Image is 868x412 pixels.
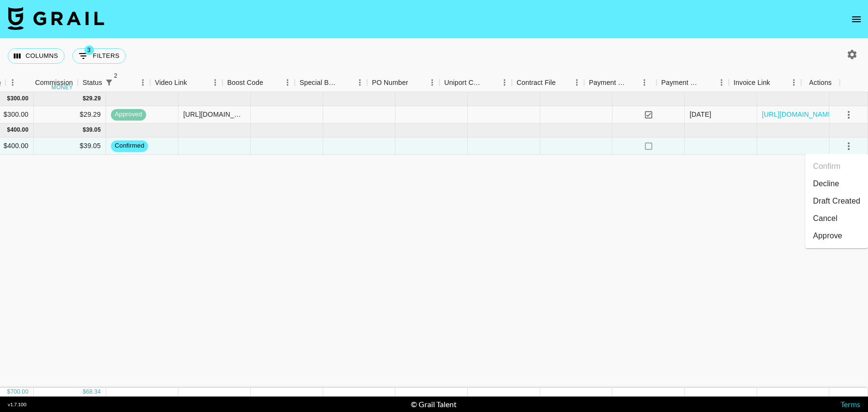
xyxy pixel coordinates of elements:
[408,76,422,89] button: Sort
[280,75,295,90] button: Menu
[82,73,102,92] div: Status
[584,73,656,92] div: Payment Sent
[353,75,367,90] button: Menu
[589,73,626,92] div: Payment Sent
[10,95,28,103] div: 300.00
[7,126,11,134] div: $
[150,73,222,92] div: Video Link
[102,76,116,89] div: 2 active filters
[295,73,367,92] div: Special Booking Type
[770,76,784,89] button: Sort
[8,401,27,408] div: v 1.7.100
[8,7,104,30] img: Grail Talent
[661,73,701,92] div: Payment Sent Date
[7,95,11,103] div: $
[35,73,73,92] div: Commission
[10,388,28,396] div: 700.00
[227,73,263,92] div: Boost Code
[82,388,86,396] div: $
[701,76,714,89] button: Sort
[136,75,150,90] button: Menu
[5,75,20,90] button: Menu
[372,73,408,92] div: PO Number
[34,106,106,124] div: $29.29
[7,388,11,396] div: $
[155,73,187,92] div: Video Link
[733,73,770,92] div: Invoice Link
[805,192,868,210] li: Draft Created
[656,73,729,92] div: Payment Sent Date
[111,141,148,151] span: confirmed
[690,110,711,119] div: 20/08/2025
[82,126,86,134] div: $
[102,76,116,89] button: Show filters
[263,76,277,89] button: Sort
[805,210,868,227] li: Cancel
[111,110,146,119] span: approved
[809,73,832,92] div: Actions
[556,76,570,89] button: Sort
[34,137,106,155] div: $39.05
[570,75,584,90] button: Menu
[484,76,497,89] button: Sort
[512,73,584,92] div: Contract File
[801,73,840,92] div: Actions
[86,388,101,396] div: 68.34
[10,126,28,134] div: 400.00
[714,75,729,90] button: Menu
[78,73,150,92] div: Status
[86,126,101,134] div: 39.05
[367,73,439,92] div: PO Number
[183,110,245,119] div: https://www.tiktok.com/@annakatedooley/video/7536392190738615583?_r=1&_t=ZP-8yil6e6y3VG
[841,399,860,409] a: Terms
[111,71,121,81] span: 2
[411,399,457,409] div: © Grail Talent
[439,73,512,92] div: Uniport Contact Email
[82,95,86,103] div: $
[86,95,101,103] div: 29.29
[762,110,835,119] a: [URL][DOMAIN_NAME]
[187,76,201,89] button: Sort
[72,48,126,64] button: Show filters
[516,73,556,92] div: Contract File
[847,10,866,29] button: open drawer
[339,76,353,89] button: Sort
[805,175,868,192] li: Decline
[729,73,801,92] div: Invoice Link
[637,75,651,90] button: Menu
[841,107,857,123] button: select merge strategy
[22,76,35,89] button: Sort
[208,75,222,90] button: Menu
[299,73,339,92] div: Special Booking Type
[222,73,295,92] div: Boost Code
[51,84,73,90] div: money
[8,48,65,64] button: Select columns
[787,75,801,90] button: Menu
[425,75,439,90] button: Menu
[84,45,94,55] span: 3
[841,138,857,154] button: select merge strategy
[444,73,484,92] div: Uniport Contact Email
[497,75,512,90] button: Menu
[813,230,842,242] div: Approve
[116,76,129,89] button: Sort
[626,76,640,89] button: Sort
